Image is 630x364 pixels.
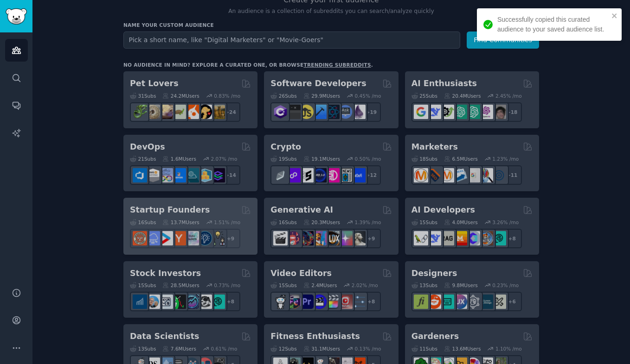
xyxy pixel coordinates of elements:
p: An audience is a collection of subreddits you can search/analyze quickly [123,7,539,16]
a: trending subreddits [303,62,371,68]
img: GummySearch logo [6,8,27,25]
div: No audience in mind? Explore a curated one, or browse . [123,62,373,68]
div: Successfully copied this curated audience to your saved audience list. [497,15,609,34]
button: Find Communities [467,31,539,49]
input: Pick a short name, like "Digital Marketers" or "Movie-Goers" [123,31,460,49]
h3: Name your custom audience [123,22,539,28]
button: close [611,12,618,19]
